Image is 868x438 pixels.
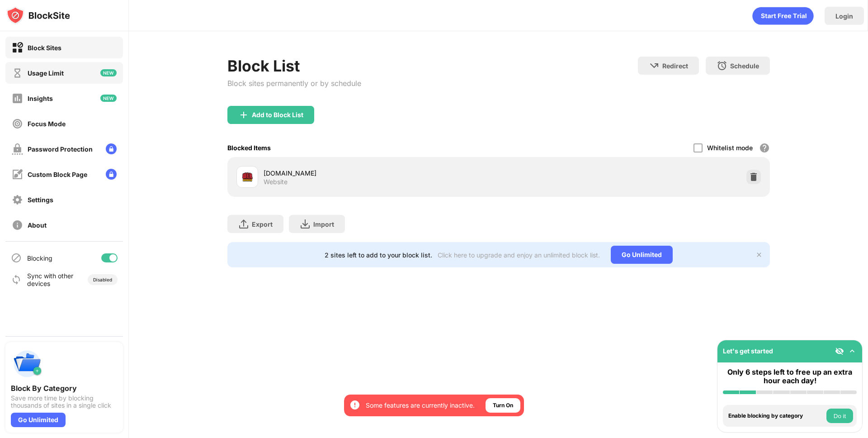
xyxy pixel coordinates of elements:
div: Whitelist mode [707,144,753,152]
div: Import [313,220,334,228]
img: new-icon.svg [100,95,117,102]
div: Block sites permanently or by schedule [227,79,361,88]
div: Website [264,178,288,186]
div: Schedule [730,62,759,70]
img: blocking-icon.svg [11,252,22,263]
div: Go Unlimited [611,246,673,264]
div: About [28,221,47,229]
div: Focus Mode [28,120,66,128]
img: eye-not-visible.svg [835,347,844,356]
img: new-icon.svg [100,69,117,76]
img: lock-menu.svg [106,143,117,154]
img: lock-menu.svg [106,169,117,180]
div: Settings [28,196,53,204]
div: Add to Block List [252,111,303,119]
div: Redirect [662,62,688,70]
div: Blocked Items [227,144,271,152]
img: logo-blocksite.svg [6,6,70,24]
div: Login [835,12,853,20]
div: Insights [28,95,53,102]
img: favicons [242,171,253,182]
div: Blocking [27,254,52,262]
img: time-usage-off.svg [12,67,23,79]
div: Turn On [493,401,513,410]
div: [DOMAIN_NAME] [264,168,499,178]
img: about-off.svg [12,219,23,231]
img: focus-off.svg [12,118,23,129]
div: 2 sites left to add to your block list. [325,251,432,259]
div: Only 6 steps left to free up an extra hour each day! [723,368,857,385]
div: Go Unlimited [11,413,66,427]
img: omni-setup-toggle.svg [848,347,857,356]
img: error-circle-white.svg [349,400,360,410]
img: block-on.svg [12,42,23,53]
img: push-categories.svg [11,348,43,380]
div: Enable blocking by category [728,413,824,419]
div: Password Protection [28,145,93,153]
div: Usage Limit [28,69,64,77]
div: Disabled [93,277,112,282]
div: Sync with other devices [27,272,74,287]
img: password-protection-off.svg [12,143,23,155]
div: Click here to upgrade and enjoy an unlimited block list. [438,251,600,259]
div: Export [252,220,273,228]
div: Block By Category [11,384,118,393]
img: insights-off.svg [12,93,23,104]
div: Some features are currently inactive. [366,401,475,410]
div: Custom Block Page [28,171,87,178]
div: Block List [227,57,361,75]
img: x-button.svg [755,251,763,258]
div: Let's get started [723,347,773,355]
img: customize-block-page-off.svg [12,169,23,180]
img: settings-off.svg [12,194,23,205]
div: Save more time by blocking thousands of sites in a single click [11,395,118,409]
img: sync-icon.svg [11,274,22,285]
button: Do it [826,409,853,423]
div: animation [752,7,814,25]
div: Block Sites [28,44,61,52]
